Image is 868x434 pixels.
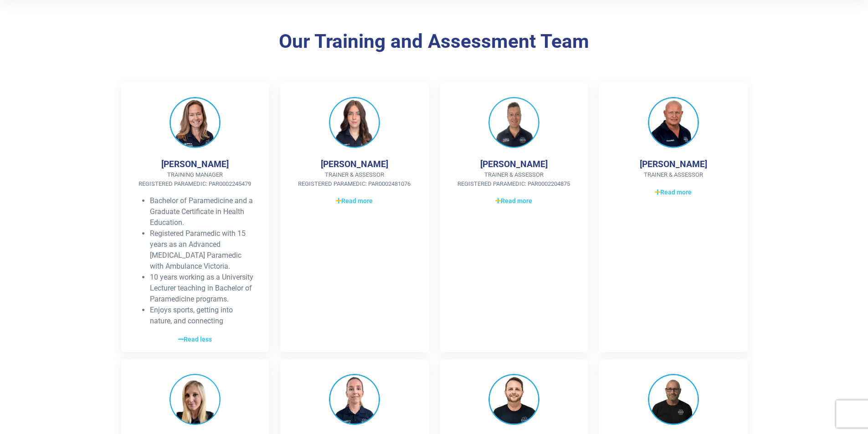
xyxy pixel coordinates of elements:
span: Training Manager Registered Paramedic: PAR0002245479 [135,170,255,188]
img: Jaime Wallis [169,97,221,148]
span: Trainer & Assessor Registered Paramedic: PAR0002204875 [454,170,574,188]
span: Trainer & Assessor [614,170,733,179]
a: Read less [135,334,255,345]
a: Read more [295,195,414,206]
a: Read more [454,195,574,206]
img: Mick Jones [648,374,699,425]
li: Enjoys sports, getting into nature, and connecting [150,305,255,327]
img: Chris King [488,97,539,148]
li: Registered Paramedic with 15 years as an Advanced [MEDICAL_DATA] Paramedic with Ambulance Victoria. [150,228,255,272]
span: Read more [495,196,532,206]
a: Read more [614,187,733,198]
h4: [PERSON_NAME] [640,159,707,169]
img: Jens Hojby [648,97,699,148]
img: Betina Ellul [329,97,380,148]
h4: [PERSON_NAME] [480,159,548,169]
h3: Our Training and Assessment Team [168,30,701,53]
span: Read more [655,188,692,197]
img: Nathan Seidel [488,374,539,425]
span: Read less [178,335,212,344]
span: Read more [336,196,373,206]
img: Jolene Moss [169,374,221,425]
li: 10 years working as a University Lecturer teaching in Bachelor of Paramedicine programs. [150,272,255,305]
h4: [PERSON_NAME] [161,159,229,169]
img: Sophie Lucia Griffiths [329,374,380,425]
span: Trainer & Assessor Registered Paramedic: PAR0002481076 [295,170,414,188]
li: Bachelor of Paramedicine and a Graduate Certificate in Health Education. [150,195,255,228]
h4: [PERSON_NAME] [321,159,388,169]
